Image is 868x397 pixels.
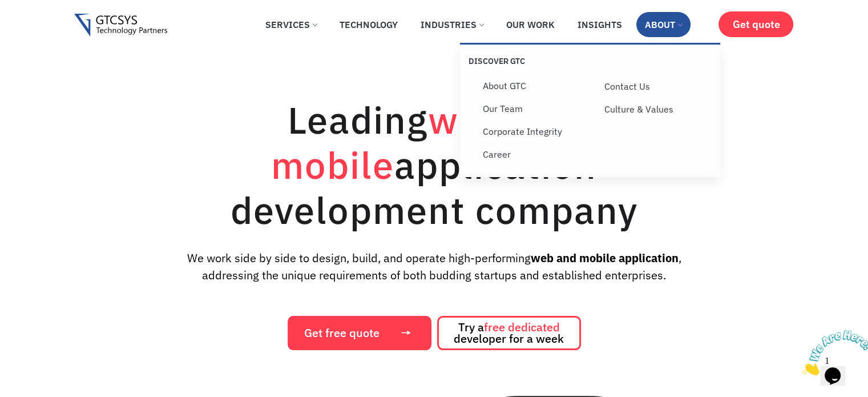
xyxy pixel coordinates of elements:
a: Technology [331,12,406,37]
strong: web and mobile application [531,250,679,266]
a: Culture & Values [596,98,717,121]
p: We work side by side to design, build, and operate high-performing , addressing the unique requir... [168,250,700,284]
a: Services [257,12,325,37]
span: Get free quote [304,327,380,339]
a: Our Team [474,97,596,120]
span: Get quote [732,18,780,30]
a: Insights [569,12,631,37]
img: Gtcsys logo [74,14,167,37]
a: Try afree dedicated developer for a week [437,316,581,350]
span: web and mobile [271,95,580,189]
a: Contact Us [596,75,717,98]
a: About GTC [474,74,596,97]
a: Our Work [498,12,563,37]
a: About [636,12,691,37]
span: 1 [5,5,9,14]
h1: Leading application development company [177,97,691,232]
a: Get quote [718,11,793,37]
a: Get free quote [288,316,431,350]
img: Chat attention grabber [5,5,75,50]
p: Discover GTC [469,56,590,66]
a: Career [474,143,596,166]
span: Try a developer for a week [454,322,564,344]
iframe: chat widget [797,326,868,380]
span: free dedicated [484,319,560,335]
a: Corporate Integrity [474,120,596,143]
a: Industries [412,12,492,37]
